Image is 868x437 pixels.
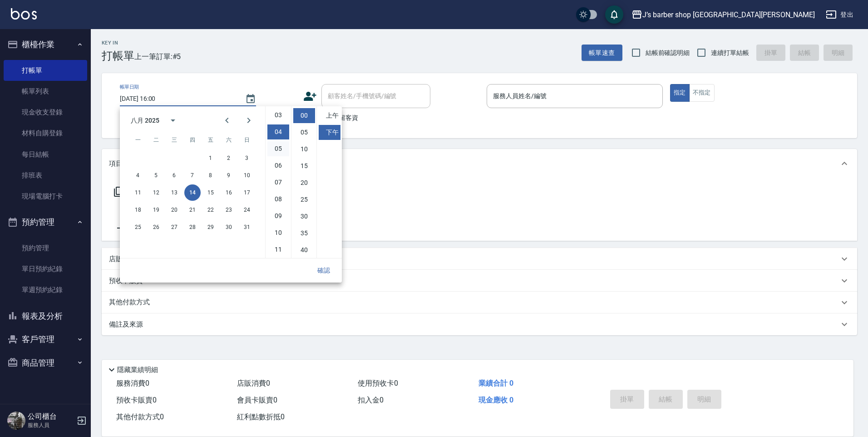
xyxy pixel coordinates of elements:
[102,313,857,335] div: 備註及來源
[4,81,87,102] a: 帳單列表
[4,279,87,300] a: 單週預約紀錄
[130,219,146,235] button: 25
[642,9,815,20] div: J’s barber shop [GEOGRAPHIC_DATA][PERSON_NAME]
[4,33,87,56] button: 櫃檯作業
[689,84,715,102] button: 不指定
[221,202,237,218] button: 23
[221,150,237,166] button: 2
[117,365,158,375] p: 隱藏業績明細
[184,202,201,218] button: 21
[148,131,164,149] span: 星期二
[202,150,219,166] button: 1
[166,131,182,149] span: 星期三
[237,379,270,387] span: 店販消費 0
[582,45,622,61] button: 帳單速查
[202,219,219,235] button: 29
[293,125,315,140] li: 5 minutes
[148,202,164,218] button: 19
[478,396,513,404] span: 現金應收 0
[102,292,857,313] div: 其他付款方式
[202,131,219,149] span: 星期五
[293,175,315,190] li: 20 minutes
[670,84,690,102] button: 指定
[166,219,182,235] button: 27
[109,298,154,308] p: 其他付款方式
[184,131,201,149] span: 星期四
[134,51,181,62] span: 上一筆訂單:#5
[628,5,819,24] button: J’s barber shop [GEOGRAPHIC_DATA][PERSON_NAME]
[202,202,219,218] button: 22
[319,108,340,123] li: 上午
[130,131,146,149] span: 星期一
[11,8,37,20] img: Logo
[116,379,149,387] span: 服務消費 0
[221,167,237,184] button: 9
[239,131,255,149] span: 星期日
[166,184,182,201] button: 13
[148,167,164,184] button: 5
[4,238,87,258] a: 預約管理
[267,209,289,223] li: 9 hours
[28,412,74,421] h5: 公司櫃台
[267,108,289,123] li: 3 hours
[646,48,690,58] span: 結帳前確認明細
[166,167,182,184] button: 6
[4,258,87,279] a: 單日預約紀錄
[267,175,289,190] li: 7 hours
[293,142,315,157] li: 10 minutes
[309,262,338,279] button: 確認
[238,109,260,131] button: Next month
[162,109,184,131] button: calendar view is open, switch to year view
[130,184,146,201] button: 11
[7,412,25,430] img: Person
[267,141,289,156] li: 5 hours
[4,210,87,234] button: 預約管理
[4,186,87,207] a: 現場電腦打卡
[221,184,237,201] button: 16
[239,202,255,218] button: 24
[711,48,749,58] span: 連續打單結帳
[102,149,857,178] div: 項目消費
[102,40,134,46] h2: Key In
[4,144,87,165] a: 每日結帳
[221,131,237,149] span: 星期六
[102,50,134,62] h3: 打帳單
[4,60,87,81] a: 打帳單
[116,396,157,404] span: 預收卡販賣 0
[184,184,201,201] button: 14
[237,396,277,404] span: 會員卡販賣 0
[202,167,219,184] button: 8
[120,91,236,106] input: YYYY/MM/DD hh:mm
[293,226,315,241] li: 35 minutes
[4,328,87,351] button: 客戶管理
[131,116,159,125] div: 八月 2025
[267,124,289,139] li: 4 hours
[120,84,139,90] label: 帳單日期
[109,254,136,264] p: 店販銷售
[102,270,857,292] div: 預收卡販賣
[184,167,201,184] button: 7
[109,159,136,169] p: 項目消費
[221,219,237,235] button: 30
[358,379,398,387] span: 使用預收卡 0
[293,243,315,258] li: 40 minutes
[130,202,146,218] button: 18
[4,351,87,375] button: 商品管理
[822,6,857,23] button: 登出
[116,412,164,421] span: 其他付款方式 0
[239,150,255,166] button: 3
[239,184,255,201] button: 17
[237,412,285,421] span: 紅利點數折抵 0
[239,219,255,235] button: 31
[293,108,315,123] li: 0 minutes
[267,158,289,173] li: 6 hours
[605,5,623,24] button: save
[291,106,316,258] ul: Select minutes
[130,167,146,184] button: 4
[28,421,74,429] p: 服務人員
[4,102,87,123] a: 現金收支登錄
[4,123,87,144] a: 材料自購登錄
[109,320,143,329] p: 備註及來源
[109,276,143,286] p: 預收卡販賣
[333,113,358,123] span: 不留客資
